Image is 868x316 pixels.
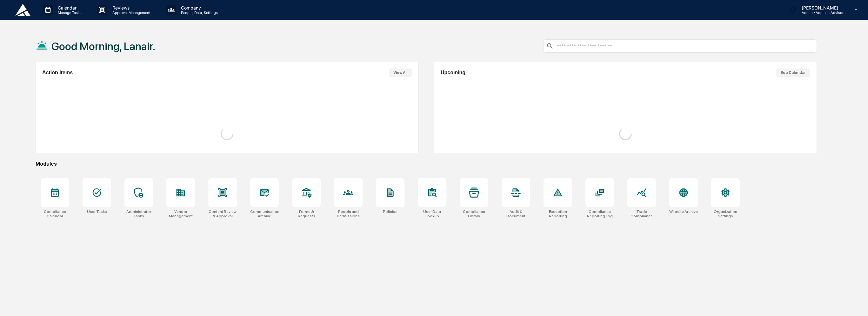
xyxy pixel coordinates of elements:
[544,209,572,218] div: Exception Reporting
[797,10,845,15] p: Admin • Addicus Advisors
[627,209,656,218] div: Trade Compliance
[502,209,530,218] div: Audit & Document Logs
[797,5,845,10] p: [PERSON_NAME]
[669,209,698,214] div: Website Archive
[460,209,488,218] div: Compliance Library
[107,5,154,10] p: Reviews
[334,209,363,218] div: People and Permissions
[15,4,30,16] img: logo
[51,40,155,53] h1: Good Morning, Lanair.
[124,209,153,218] div: Administrator Tasks
[776,69,810,77] button: See Calendar
[418,209,446,218] div: User Data Lookup
[292,209,321,218] div: Forms & Requests
[176,5,221,10] p: Company
[166,209,195,218] div: Vendor Management
[53,10,85,15] p: Manage Tasks
[389,69,412,77] button: View All
[711,209,740,218] div: Organization Settings
[42,70,73,76] h2: Action Items
[208,209,237,218] div: Content Review & Approval
[41,209,69,218] div: Compliance Calendar
[107,10,154,15] p: Approval Management
[250,209,279,218] div: Communications Archive
[87,209,107,214] div: User Tasks
[585,209,614,218] div: Compliance Reporting Log
[441,70,465,76] h2: Upcoming
[176,10,221,15] p: People, Data, Settings
[36,161,817,167] div: Modules
[53,5,85,10] p: Calendar
[383,209,397,214] div: Policies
